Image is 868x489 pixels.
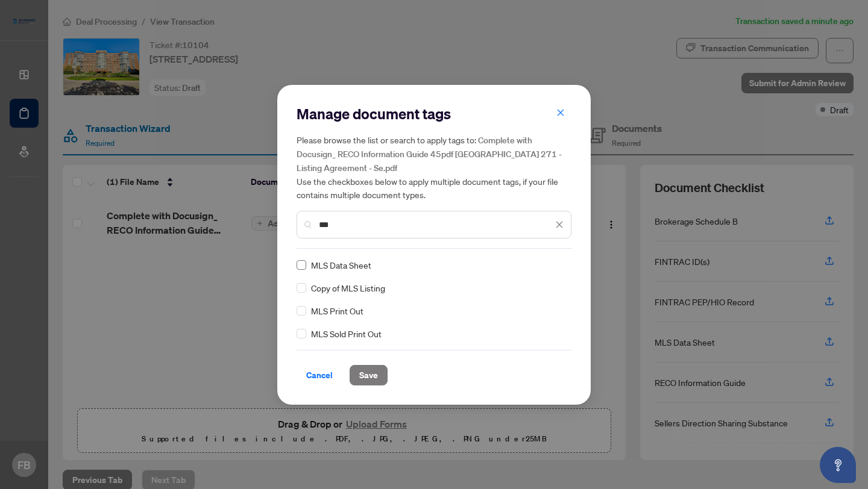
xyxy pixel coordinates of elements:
h5: Please browse the list or search to apply tags to: Use the checkboxes below to apply multiple doc... [297,133,571,201]
span: MLS Print Out [311,304,363,317]
span: close [555,220,564,229]
span: Cancel [306,366,333,385]
span: Copy of MLS Listing [311,281,385,294]
button: Save [350,365,388,385]
span: close [556,108,565,117]
button: Open asap [820,447,856,483]
span: MLS Data Sheet [311,258,371,272]
span: Complete with Docusign_ RECO Information Guide 45pdf [GEOGRAPHIC_DATA] 271 - Listing Agreement - ... [297,135,562,173]
button: Cancel [297,365,342,385]
span: Save [359,366,378,385]
span: MLS Sold Print Out [311,327,382,340]
h2: Manage document tags [297,104,571,123]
